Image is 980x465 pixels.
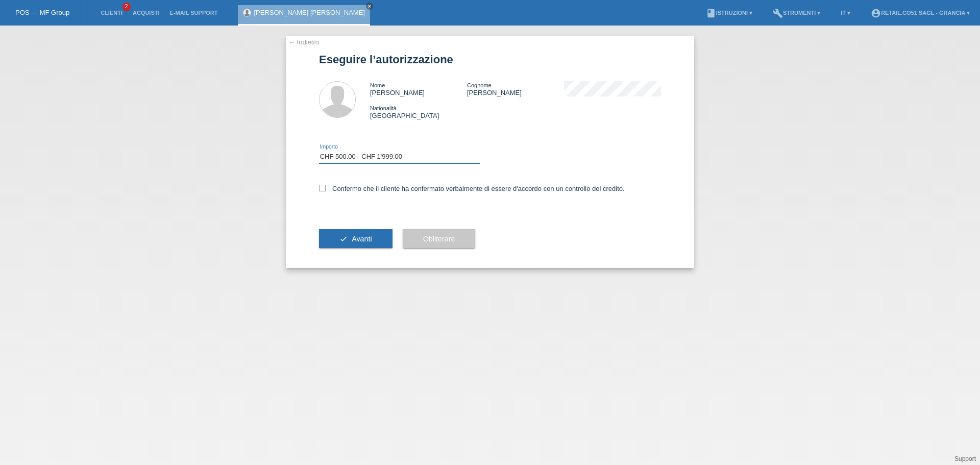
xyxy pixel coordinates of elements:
i: account_circle [871,8,881,18]
a: IT ▾ [836,10,855,16]
label: Confermo che il cliente ha confermato verbalmente di essere d'accordo con un controllo del credito. [319,185,625,192]
a: account_circleRetail.Co51 Sagl - Grancia ▾ [866,10,975,16]
button: Obliterare [403,229,476,249]
span: Obliterare [423,235,455,243]
i: build [773,8,783,18]
i: book [706,8,716,18]
h1: Eseguire l’autorizzazione [319,53,661,66]
a: Clienti [95,10,128,16]
a: Acquisti [128,10,165,16]
a: ← Indietro [288,38,319,46]
span: Nationalità [370,105,397,111]
span: Nome [370,82,385,88]
div: [PERSON_NAME] [467,81,564,96]
span: Cognome [467,82,492,88]
div: [PERSON_NAME] [370,81,467,96]
i: check [339,235,348,243]
a: bookIstruzioni ▾ [701,10,757,16]
a: Support [954,455,976,462]
span: 2 [122,3,131,11]
a: close [366,3,373,10]
div: [GEOGRAPHIC_DATA] [370,104,467,119]
a: POS — MF Group [15,9,69,16]
span: Avanti [352,235,372,243]
a: [PERSON_NAME] [PERSON_NAME] [254,9,364,16]
button: check Avanti [319,229,393,249]
i: close [367,4,372,9]
a: buildStrumenti ▾ [768,10,825,16]
a: E-mail Support [165,10,223,16]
